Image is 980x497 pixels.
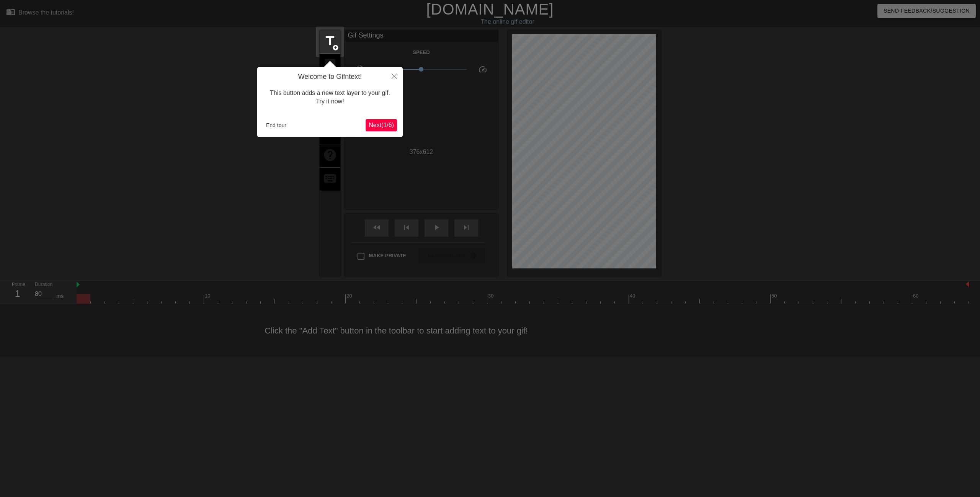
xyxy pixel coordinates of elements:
[263,119,289,131] button: End tour
[369,122,394,128] span: Next ( 1 / 6 )
[386,67,403,85] button: Close
[263,81,397,114] div: This button adds a new text layer to your gif. Try it now!
[366,119,397,131] button: Next
[263,73,397,81] h4: Welcome to Gifntext!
